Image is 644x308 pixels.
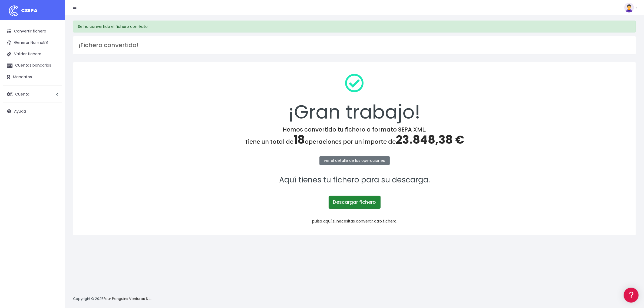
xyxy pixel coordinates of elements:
[15,91,29,97] span: Cuenta
[312,218,397,224] a: pulsa aquí si necesitas convertir otro fichero
[73,21,636,32] div: Se ha convertido el fichero con éxito
[5,46,103,54] a: Información general
[7,4,20,18] img: logo
[5,85,103,94] a: Videotutoriales
[5,94,103,102] a: Perfiles de empresas
[3,71,62,83] a: Mandatos
[5,116,103,124] a: General
[5,38,103,43] div: Información general
[624,3,634,12] img: profile
[396,132,464,148] span: 23.848,38 €
[5,77,103,85] a: Problemas habituales
[80,69,629,126] div: ¡Gran trabajo!
[21,7,38,14] span: CSEPA
[3,26,62,37] a: Convertir fichero
[329,196,381,209] a: Descargar fichero
[74,156,104,161] a: POWERED BY ENCHANT
[104,296,151,301] a: Four Penguins Ventures S.L.
[3,106,62,117] a: Ayuda
[5,60,103,65] div: Convertir ficheros
[73,296,152,302] p: Copyright © 2025 .
[319,156,390,165] a: ver el detalle de las operaciones
[80,126,629,147] h4: Hemos convertido tu fichero a formato SEPA XML. Tiene un total de operaciones por un importe de
[5,145,103,154] button: Contáctanos
[80,174,629,186] p: Aquí tienes tu fichero para su descarga.
[5,130,103,135] div: Programadores
[5,107,103,113] div: Facturación
[5,138,103,147] a: API
[293,132,305,148] span: 18
[14,109,26,114] span: Ayuda
[3,48,62,60] a: Validar fichero
[5,68,103,77] a: Formatos
[78,42,630,49] h3: ¡Fichero convertido!
[3,89,62,100] a: Cuenta
[3,60,62,71] a: Cuentas bancarias
[3,37,62,48] a: Generar Norma58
